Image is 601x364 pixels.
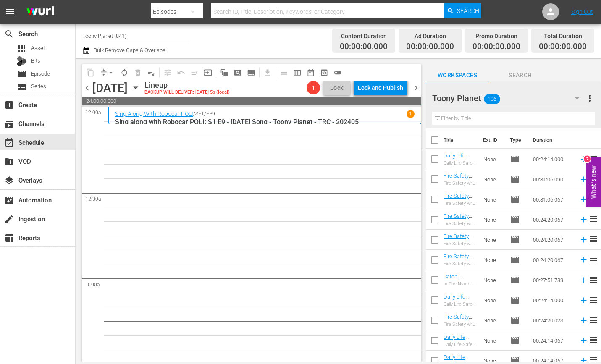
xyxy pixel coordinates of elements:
[244,66,258,79] span: Create Series Block
[480,230,507,250] td: None
[480,270,507,290] td: None
[579,155,588,164] svg: Add to Schedule
[530,209,576,230] td: 00:24:20.067
[480,310,507,330] td: None
[4,157,14,167] span: VOD
[510,215,520,225] span: Episode
[530,250,576,270] td: 00:24:20.067
[307,84,320,91] span: 1
[31,70,50,78] span: Episode
[489,70,552,81] span: Search
[31,44,45,52] span: Asset
[579,175,588,184] svg: Add to Schedule
[588,214,598,224] span: reorder
[444,314,475,358] a: Fire Safety with [PERSON_NAME]: S1 E2 - TOONY PLANET - TRC - 202303
[118,66,131,79] span: Loop Content
[480,250,507,270] td: None
[571,8,593,15] a: Sign Out
[510,154,520,164] span: Episode
[120,68,129,77] span: autorenew_outlined
[234,68,242,77] span: pageview_outlined
[144,90,230,95] div: BACKUP WILL DELIVER: [DATE] 5p (local)
[579,316,588,325] svg: Add to Schedule
[31,82,46,91] span: Series
[340,30,388,42] div: Content Duration
[579,215,588,224] svg: Add to Schedule
[444,253,475,297] a: Fire Safety with [PERSON_NAME]: S1 E4 - TOONY PLANET - TRC - 202303
[444,301,477,307] div: Daily Life Safety with [PERSON_NAME]
[510,295,520,305] span: movie
[588,275,598,285] span: reorder
[444,261,477,267] div: Fire Safety with [PERSON_NAME]
[510,174,520,184] span: Episode
[444,322,477,327] div: Fire Safety with [PERSON_NAME]
[293,68,302,77] span: calendar_view_week_outlined
[586,157,601,207] button: Open Feedback Widget
[579,255,588,264] svg: Add to Schedule
[480,290,507,310] td: None
[4,195,14,205] span: Automation
[17,82,27,92] span: Series
[444,233,475,277] a: Fire Safety with [PERSON_NAME]: S1 E3 - TOONY PLANET - TRC - 202303
[174,66,188,79] span: Revert to Primary Episode
[530,330,576,351] td: 00:24:14.067
[333,68,342,77] span: toggle_off
[530,290,576,310] td: 00:24:14.000
[444,213,475,257] a: Fire Safety with [PERSON_NAME]: S1 E1 - TOONY PLANET - TRC - 202303
[4,175,14,186] span: Overlays
[4,233,14,243] span: Reports
[480,330,507,351] td: None
[307,68,315,77] span: date_range_outlined
[201,66,215,79] span: Update Metadata from Key Asset
[444,152,475,190] a: Daily Life Safety with AMBER: S1 E1 - TOONY PLANET - TRC - 202303
[215,64,231,81] span: Refresh All Search Blocks
[82,83,92,93] span: chevron_left
[4,119,14,129] span: Channels
[530,310,576,330] td: 00:24:20.023
[147,68,155,77] span: playlist_remove_outlined
[584,155,591,162] div: 7
[530,270,576,290] td: 00:27:51.783
[510,194,520,204] span: Episode
[4,214,14,224] span: Ingestion
[579,235,588,244] svg: Add to Schedule
[92,47,165,53] span: Bulk Remove Gaps & Overlaps
[195,111,206,117] p: SE1 /
[444,221,477,226] div: Fire Safety with [PERSON_NAME]
[539,42,587,52] span: 00:00:00.000
[579,296,588,305] svg: Add to Schedule
[158,64,174,81] span: Customize Events
[17,56,27,66] div: Bits
[115,110,193,117] a: Sing Along With Robocar POLI
[409,111,412,117] p: 1
[320,68,328,77] span: preview_outlined
[579,195,588,204] svg: Add to Schedule
[17,69,27,79] span: Episode
[444,3,481,18] button: Search
[4,29,14,39] span: Search
[480,149,507,169] td: None
[4,100,14,110] span: add_box
[107,68,115,77] span: arrow_drop_down
[231,66,244,79] span: Create Search Block
[444,160,477,166] div: Daily Life Safety with [PERSON_NAME]
[585,88,595,108] button: more_vert
[478,128,505,152] th: Ext. ID
[406,30,454,42] div: Ad Duration
[274,64,291,81] span: Day Calendar View
[444,281,477,287] div: In The Name Of The Royalping! & Princess [PERSON_NAME]
[457,3,479,18] span: Search
[411,83,421,93] span: chevron_right
[247,68,255,77] span: subtitles_outlined
[444,181,477,186] div: Fire Safety with [PERSON_NAME]
[588,335,598,345] span: reorder
[528,128,578,152] th: Duration
[472,42,520,52] span: 00:00:00.000
[444,201,477,206] div: Fire Safety with [PERSON_NAME]
[472,30,520,42] div: Promo Duration
[585,93,595,103] span: more_vert
[444,193,475,237] a: Fire Safety with [PERSON_NAME]: S1 E5 - TOONY PLANET - TRC - 202303
[444,128,478,152] th: Title
[480,189,507,209] td: None
[510,335,520,346] span: Episode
